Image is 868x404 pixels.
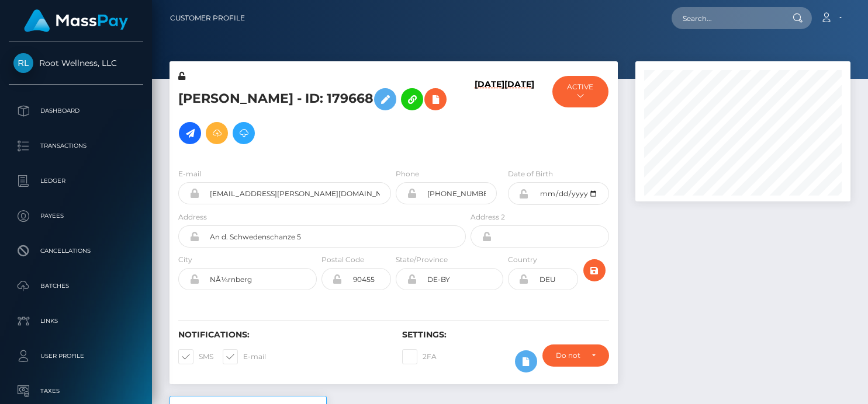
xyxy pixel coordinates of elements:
p: Links [13,312,139,330]
label: Country [508,255,537,265]
label: Phone [396,169,419,179]
h6: [DATE] [475,79,504,154]
label: Date of Birth [508,169,553,179]
a: Cancellations [9,236,143,266]
input: Search... [672,7,781,29]
a: Transactions [9,131,143,161]
a: Dashboard [9,96,143,126]
img: Root Wellness, LLC [13,53,33,73]
label: Address 2 [471,212,505,222]
label: E-mail [178,169,201,179]
a: Payees [9,201,143,231]
div: Do not require [556,351,582,360]
a: Initiate Payout [179,122,201,144]
h5: [PERSON_NAME] - ID: 179668 [178,82,459,150]
label: SMS [178,349,213,364]
a: User Profile [9,342,143,371]
a: Links [9,307,143,336]
label: 2FA [402,349,437,364]
p: User Profile [13,347,139,365]
span: Root Wellness, LLC [9,58,143,68]
p: Dashboard [13,102,139,120]
button: ACTIVE [552,76,608,107]
p: Cancellations [13,242,139,260]
p: Payees [13,207,139,225]
a: Batches [9,271,143,301]
p: Batches [13,277,139,295]
label: Postal Code [321,255,364,265]
label: State/Province [396,255,448,265]
button: Do not require [542,344,609,367]
p: Ledger [13,172,139,190]
label: E-mail [223,349,266,364]
img: MassPay Logo [24,9,128,32]
p: Taxes [13,382,139,400]
label: Address [178,212,207,222]
label: City [178,255,192,265]
h6: [DATE] [504,79,534,154]
p: Transactions [13,137,139,155]
a: Customer Profile [170,6,245,30]
a: Ledger [9,166,143,196]
h6: Notifications: [178,330,385,340]
h6: Settings: [402,330,608,340]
